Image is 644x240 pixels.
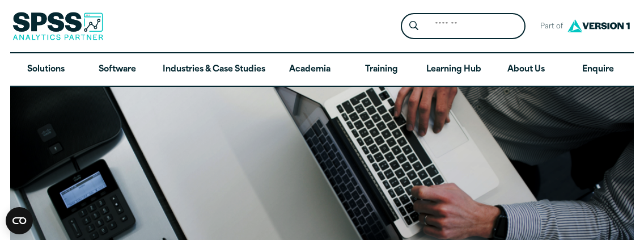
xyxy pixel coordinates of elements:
span: Part of [535,19,565,35]
nav: Desktop version of site main menu [10,53,634,86]
a: Academia [274,53,346,86]
svg: Search magnifying glass icon [409,21,418,31]
a: Enquire [562,53,634,86]
a: Software [82,53,153,86]
a: Learning Hub [417,53,490,86]
img: Version1 Logo [565,15,633,36]
form: Site Header Search Form [401,13,526,40]
img: SPSS Analytics Partner [12,12,103,40]
a: About Us [490,53,562,86]
a: Solutions [10,53,82,86]
a: Industries & Case Studies [154,53,274,86]
button: Open CMP widget [6,207,33,234]
a: Training [346,53,417,86]
button: Search magnifying glass icon [404,16,425,37]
